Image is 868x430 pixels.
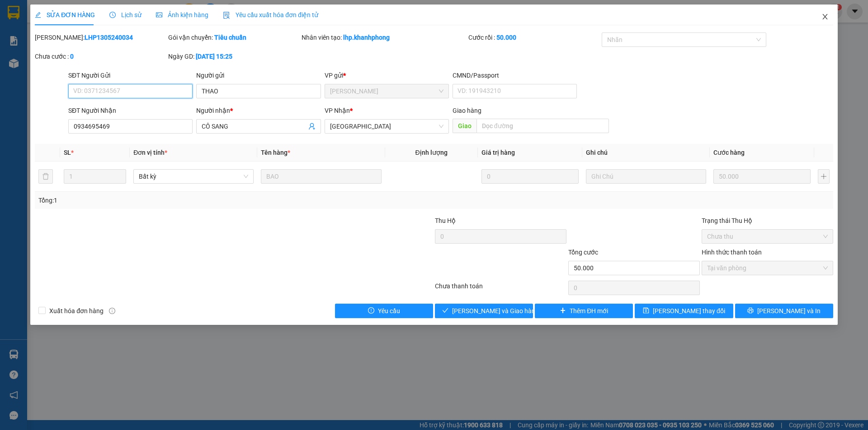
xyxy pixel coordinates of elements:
span: SL [64,149,71,156]
div: CMND/Passport [453,70,577,80]
span: Định lượng [415,149,448,156]
div: Tổng: 1 [38,195,335,205]
div: Chưa cước : [35,51,166,61]
button: Close [812,5,838,30]
span: Chưa thu [707,230,828,243]
span: Cước hàng [713,149,745,156]
img: icon [223,12,230,19]
div: SĐT Người Gửi [68,70,193,80]
span: printer [747,307,754,314]
span: save [643,307,649,314]
b: [DATE] 15:25 [196,53,232,60]
span: picture [156,12,162,18]
span: user-add [308,123,316,130]
b: LHP1305240034 [85,34,133,41]
div: Trạng thái Thu Hộ [702,216,833,226]
div: SĐT Người Nhận [68,106,193,116]
button: plusThêm ĐH mới [535,304,633,318]
button: delete [38,169,53,184]
div: Nhân viên tạo: [302,32,467,42]
input: VD: Bàn, Ghế [261,169,381,184]
div: Cước rồi : [468,32,600,42]
span: Xuất hóa đơn hàng [46,306,107,316]
div: Người nhận [196,106,321,116]
button: exclamation-circleYêu cầu [335,304,433,318]
div: [PERSON_NAME]: [35,32,166,42]
button: save[PERSON_NAME] thay đổi [635,304,733,318]
button: check[PERSON_NAME] và Giao hàng [435,304,533,318]
span: Lịch sử [109,11,142,18]
span: Thu Hộ [435,217,456,224]
span: clock-circle [109,12,116,18]
b: Tiêu chuẩn [214,34,246,41]
span: VP Nhận [325,107,350,114]
span: Tên hàng [261,149,290,156]
span: Ảnh kiện hàng [156,11,208,18]
span: Tại văn phòng [707,261,828,275]
b: 50.000 [496,34,516,41]
button: printer[PERSON_NAME] và In [735,304,833,318]
input: 0 [713,169,811,184]
span: Giá trị hàng [481,149,515,156]
span: SỬA ĐƠN HÀNG [35,11,95,18]
span: plus [560,307,566,314]
div: Ngày GD: [168,51,300,61]
span: edit [35,12,41,18]
span: Lê Hồng Phong [330,84,443,98]
span: [PERSON_NAME] và In [757,306,821,316]
span: [PERSON_NAME] và Giao hàng [452,306,539,316]
span: Nha Trang [330,120,443,133]
label: Hình thức thanh toán [702,249,762,256]
span: [PERSON_NAME] thay đổi [653,306,725,316]
input: Ghi Chú [586,169,706,184]
span: Yêu cầu xuất hóa đơn điện tử [223,11,318,18]
span: Đơn vị tính [133,149,167,156]
span: Yêu cầu [378,306,400,316]
b: 0 [70,53,74,60]
span: close [821,13,829,20]
button: plus [818,169,830,184]
div: Chưa thanh toán [434,281,567,297]
span: Thêm ĐH mới [570,306,608,316]
input: Dọc đường [476,119,609,133]
span: info-circle [109,308,115,314]
div: Gói vận chuyển: [168,32,300,42]
span: Tổng cước [568,249,598,256]
input: 0 [481,169,579,184]
span: exclamation-circle [368,307,374,314]
span: check [442,307,448,314]
div: Người gửi [196,70,321,80]
div: VP gửi [325,70,449,80]
span: Giao hàng [453,107,481,114]
span: Bất kỳ [139,170,248,183]
span: Giao [453,119,476,133]
th: Ghi chú [582,144,710,162]
b: lhp.khanhphong [343,34,390,41]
